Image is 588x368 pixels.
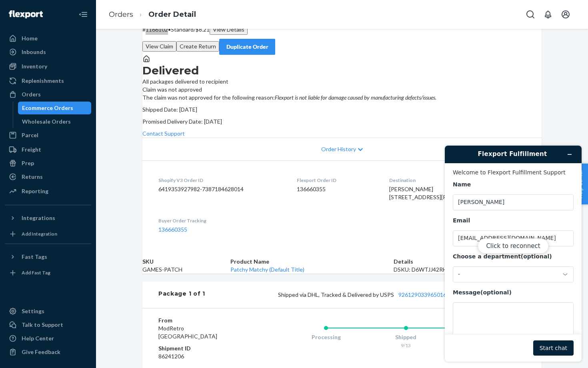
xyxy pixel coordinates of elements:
a: Order Detail [148,10,196,19]
div: Add Fast Tag [22,269,50,276]
dd: 6419353927982-7387184628014 [158,185,284,193]
span: ModRetro [GEOGRAPHIC_DATA] [158,325,217,340]
span: Order History [321,145,356,153]
em: Flexport is not liable for damage caused by manufacturing defects/issues. [275,94,436,101]
a: Contact Support [142,130,185,137]
a: Help Center [5,332,91,345]
p: Shipped Date: [DATE] [142,106,542,114]
div: Orders [22,90,41,98]
div: Prep [22,159,34,167]
dd: 136660355 [297,185,377,193]
dd: 86241206 [158,352,254,360]
div: Settings [22,307,44,315]
button: Create Return [176,41,219,52]
div: Talk to Support [22,321,63,329]
a: Wholesale Orders [18,115,92,128]
dt: Flexport Order ID [297,177,377,184]
div: Add Integration [22,230,57,237]
dt: Destination [389,177,526,184]
dt: Shipment ID [158,344,254,352]
p: The claim was not approved for the following reason: [142,94,542,102]
a: Add Fast Tag [5,266,91,279]
div: Shipped [366,333,446,341]
div: Returns [22,173,43,181]
div: Processing [286,333,366,341]
div: Inventory [22,62,47,70]
div: Package 1 of 1 [158,290,205,300]
a: Patchy Matchy (Default Title) [230,266,304,273]
button: Give Feedback [5,346,91,358]
p: # 1166102 / $8.21 [142,24,542,35]
a: Ecommerce Orders [18,102,92,114]
button: View Details [210,24,248,35]
div: Integrations [22,214,55,222]
a: Reporting [5,185,91,198]
button: Close Navigation [75,6,91,22]
div: Ecommerce Orders [22,104,73,112]
p: Promised Delivery Date: [DATE] [142,118,542,126]
iframe: Find more information here [438,139,588,368]
a: Inventory [5,60,91,73]
button: Duplicate Order [219,39,275,55]
a: Freight [5,143,91,156]
span: Standard [171,26,194,33]
th: Product Name [230,258,394,266]
div: 1 SKU 1 Unit [205,290,526,300]
a: Returns [5,170,91,183]
button: Open account menu [558,6,574,22]
dt: From [158,316,254,324]
div: Duplicate Order [226,43,268,51]
a: Parcel [5,129,91,142]
div: All packages delivered to recipient [142,63,542,86]
div: Fast Tags [22,253,47,261]
ol: breadcrumbs [102,3,202,26]
a: 9261290339650161261756 [398,291,469,298]
span: • [168,26,171,33]
button: View Claim [142,41,176,52]
button: Integrations [5,212,91,224]
a: Prep [5,157,91,170]
div: Freight [22,146,41,154]
div: Replenishments [22,77,64,85]
dt: Shopify V3 Order ID [158,177,284,184]
span: Chat [19,6,35,13]
a: Orders [5,88,91,101]
div: Give Feedback [22,348,60,356]
dt: Buyer Order Tracking [158,217,284,224]
button: Open notifications [540,6,556,22]
div: 9/13 [366,342,446,349]
div: Reporting [22,187,48,195]
th: Details [394,258,519,266]
a: Home [5,32,91,45]
a: Replenishments [5,74,91,87]
button: Talk to Support [5,318,91,331]
div: Parcel [22,131,38,139]
span: [PERSON_NAME] [STREET_ADDRESS][PERSON_NAME] [389,186,485,200]
td: GAMES-PATCH [142,266,230,274]
h3: Delivered [142,63,542,78]
span: Shipped via DHL, Tracked & Delivered by USPS [278,291,483,298]
a: Orders [109,10,133,19]
button: Open Search Box [522,6,538,22]
div: Home [22,34,38,42]
div: Wholesale Orders [22,118,71,126]
header: Claim was not approved [142,86,542,94]
button: Fast Tags [5,250,91,263]
img: Flexport logo [9,10,43,18]
div: Inbounds [22,48,46,56]
a: Settings [5,305,91,318]
a: 136660355 [158,226,187,233]
div: Help Center [22,334,54,342]
div: DSKU: D6WTJJ42RHX [394,266,519,274]
th: SKU [142,258,230,266]
div: View Details [213,26,244,34]
a: Add Integration [5,228,91,240]
a: Inbounds [5,46,91,58]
